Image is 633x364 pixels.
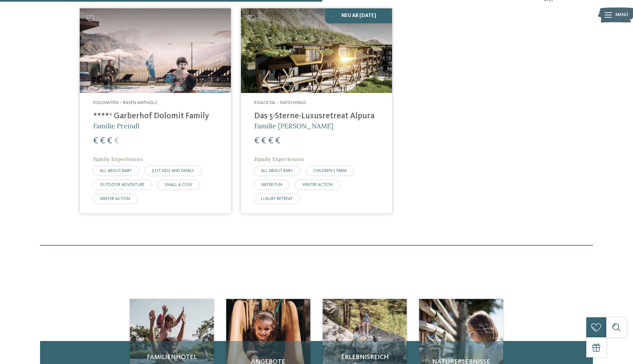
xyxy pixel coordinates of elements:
span: WATER FUN [261,183,282,187]
span: € [268,137,273,145]
span: ALL ABOUT BABY [100,169,132,173]
h4: ****ˢ Garberhof Dolomit Family [93,111,218,121]
span: € [254,137,259,145]
span: € [107,137,112,145]
span: Familie [PERSON_NAME] [254,122,333,130]
span: OUTDOOR ADVENTURE [100,183,144,187]
span: JUST KIDS AND FAMILY [152,169,194,173]
img: Familienhotels gesucht? Hier findet ihr die besten! [80,8,231,93]
span: Family Experiences [93,156,143,162]
span: Family Experiences [254,156,304,162]
span: € [100,137,105,145]
span: Familie Preindl [93,122,139,130]
span: € [261,137,266,145]
a: Familienhotels gesucht? Hier findet ihr die besten! Neu ab [DATE] Eisacktal – Ratschings Das 5-St... [241,8,392,213]
span: CHILDREN’S FARM [313,169,347,173]
h4: Das 5-Sterne-Luxusretreat Alpura [254,111,379,121]
span: € [114,137,119,145]
span: SMALL & COSY [165,183,193,187]
span: WINTER ACTION [302,183,333,187]
span: € [275,137,280,145]
span: Dolomiten – Rasen-Antholz [93,100,157,105]
span: LUXURY RETREAT [261,197,293,201]
span: ALL ABOUT BABY [261,169,293,173]
span: € [93,137,98,145]
span: WINTER ACTION [100,197,130,201]
img: Familienhotels gesucht? Hier findet ihr die besten! [241,8,392,93]
span: Eisacktal – Ratschings [254,100,306,105]
a: Familienhotels gesucht? Hier findet ihr die besten! Dolomiten – Rasen-Antholz ****ˢ Garberhof Dol... [80,8,231,213]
